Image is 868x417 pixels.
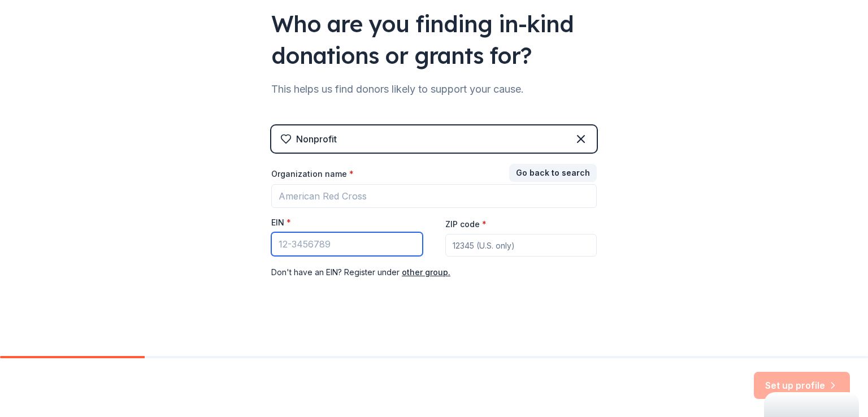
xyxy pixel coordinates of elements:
[271,8,597,71] div: Who are you finding in-kind donations or grants for?
[271,232,423,256] input: 12-3456789
[445,234,597,257] input: 12345 (U.S. only)
[509,164,597,182] button: Go back to search
[296,132,337,146] div: Nonprofit
[271,217,291,228] label: EIN
[271,266,597,279] div: Don ' t have an EIN? Register under
[271,184,597,208] input: American Red Cross
[445,219,487,230] label: ZIP code
[271,168,354,180] label: Organization name
[402,266,450,279] button: other group.
[271,80,597,98] div: This helps us find donors likely to support your cause.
